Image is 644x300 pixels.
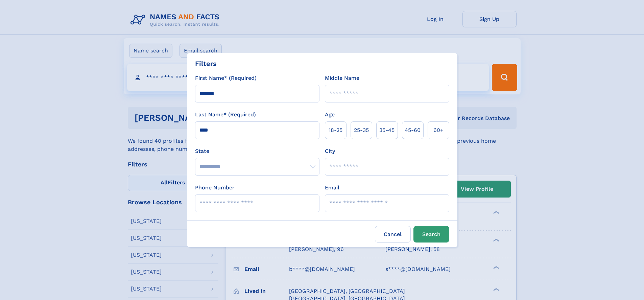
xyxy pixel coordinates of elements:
[433,126,444,134] span: 60+
[325,74,359,82] label: Middle Name
[195,59,217,69] div: Filters
[195,184,235,192] label: Phone Number
[195,111,256,119] label: Last Name* (Required)
[325,147,335,155] label: City
[325,111,335,119] label: Age
[405,126,421,134] span: 45‑60
[413,226,449,243] button: Search
[354,126,369,134] span: 25‑35
[195,74,257,82] label: First Name* (Required)
[375,226,411,243] label: Cancel
[379,126,395,134] span: 35‑45
[325,184,339,192] label: Email
[195,147,319,155] label: State
[329,126,342,134] span: 18‑25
